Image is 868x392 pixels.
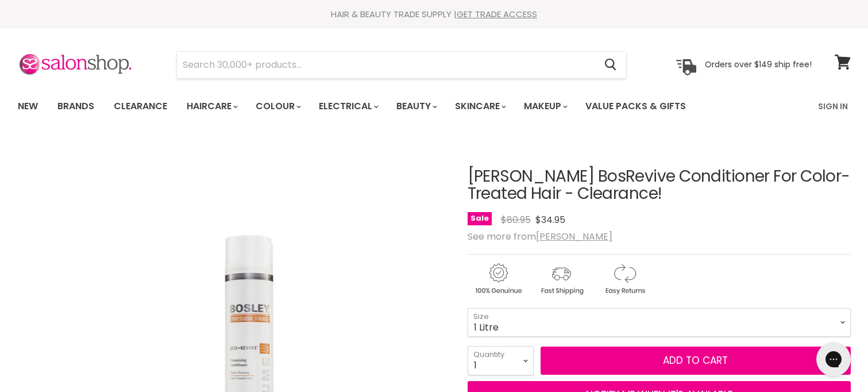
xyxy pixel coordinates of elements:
a: Clearance [105,94,176,118]
iframe: Gorgias live chat messenger [811,338,857,381]
a: Beauty [388,94,444,118]
a: Skincare [446,94,513,118]
p: Orders over $149 ship free! [705,59,812,70]
button: Search [596,52,626,78]
a: Electrical [310,94,385,118]
img: genuine.gif [468,262,528,297]
span: $34.95 [535,213,565,226]
span: Sale [468,212,492,225]
img: shipping.gif [531,262,592,297]
a: [PERSON_NAME] [536,230,612,243]
a: GET TRADE ACCESS [457,8,537,20]
nav: Main [3,90,865,123]
span: Add to cart [663,353,728,367]
h1: [PERSON_NAME] BosRevive Conditioner For Color-Treated Hair - Clearance! [468,168,851,203]
select: Quantity [468,346,534,375]
a: Value Packs & Gifts [577,94,695,118]
a: Haircare [178,94,245,118]
input: Search [177,52,596,78]
span: $80.95 [501,213,531,226]
form: Product [176,51,627,79]
div: HAIR & BEAUTY TRADE SUPPLY | [3,9,865,20]
span: See more from [468,230,612,243]
img: returns.gif [594,262,655,297]
a: Sign In [811,94,855,118]
ul: Main menu [9,90,753,123]
a: Makeup [515,94,574,118]
a: New [9,94,47,118]
a: Colour [247,94,308,118]
a: Brands [49,94,103,118]
button: Add to cart [541,347,851,375]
